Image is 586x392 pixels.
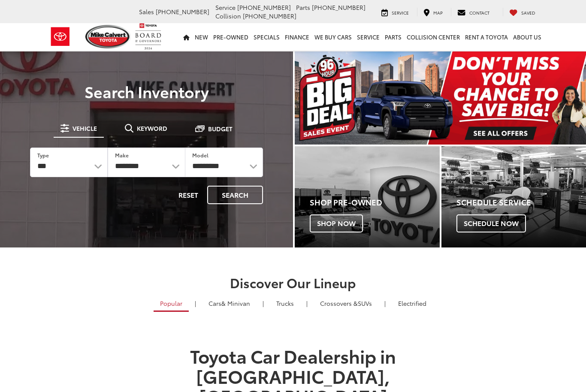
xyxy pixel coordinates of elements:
[295,51,586,145] div: carousel slide number 1 of 1
[137,125,167,131] span: Keyword
[521,9,535,16] span: Saved
[320,299,358,308] span: Crossovers &
[417,8,449,16] a: Map
[156,7,209,16] span: [PHONE_NUMBER]
[85,25,131,48] img: Mike Calvert Toyota
[251,23,282,51] a: Specials
[202,296,257,311] a: Cars
[392,9,409,16] span: Service
[295,51,586,145] img: Big Deal Sales Event
[260,299,266,308] li: |
[312,23,354,51] a: WE BUY CARS
[433,9,443,16] span: Map
[312,3,365,12] span: [PHONE_NUMBER]
[211,23,251,51] a: Pre-Owned
[139,7,154,16] span: Sales
[310,198,440,207] h4: Shop Pre-Owned
[404,23,462,51] a: Collision Center
[304,299,310,308] li: |
[192,151,208,159] label: Model
[310,214,363,232] span: Shop Now
[37,151,49,159] label: Type
[193,299,198,308] li: |
[72,125,97,131] span: Vehicle
[237,3,291,12] span: [PHONE_NUMBER]
[221,299,250,308] span: & Minivan
[215,3,236,12] span: Service
[375,8,415,16] a: Service
[462,23,510,51] a: Rent a Toyota
[503,8,542,16] a: My Saved Vehicles
[382,299,388,308] li: |
[469,9,489,16] span: Contact
[451,8,496,16] a: Contact
[354,23,382,51] a: Service
[171,186,205,204] button: Reset
[295,146,440,247] a: Shop Pre-Owned Shop Now
[456,214,526,232] span: Schedule Now
[282,23,312,51] a: Finance
[18,83,275,100] h3: Search Inventory
[207,186,263,204] button: Search
[154,296,189,312] a: Popular
[181,23,192,51] a: Home
[382,23,404,51] a: Parts
[48,275,538,289] h2: Discover Our Lineup
[296,3,310,12] span: Parts
[314,296,378,311] a: SUVs
[243,12,296,20] span: [PHONE_NUMBER]
[392,296,433,311] a: Electrified
[115,151,129,159] label: Make
[192,23,211,51] a: New
[215,12,241,20] span: Collision
[510,23,544,51] a: About Us
[208,126,233,132] span: Budget
[44,23,76,51] img: Toyota
[270,296,300,311] a: Trucks
[295,146,440,247] div: Toyota
[295,51,586,145] section: Carousel section with vehicle pictures - may contain disclaimers.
